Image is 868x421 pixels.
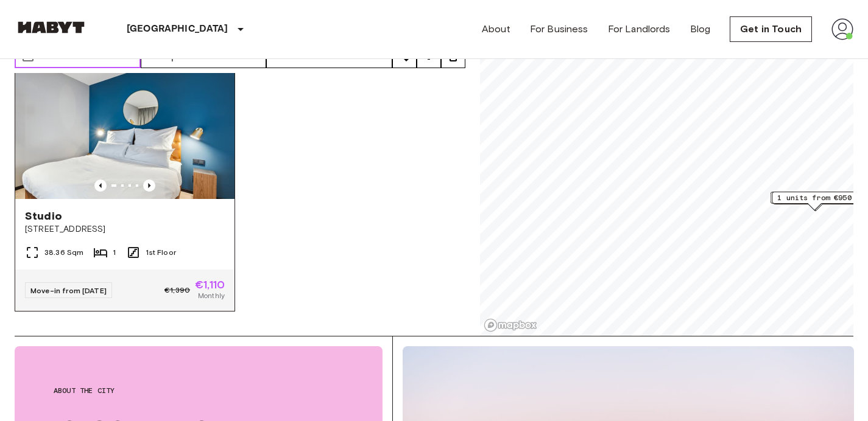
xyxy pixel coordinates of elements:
[771,192,860,211] div: Map marker
[30,286,107,295] span: Move-in from [DATE]
[44,247,83,258] span: 38.36 Sqm
[484,318,537,332] a: Mapbox logo
[94,179,107,192] button: Previous image
[482,22,510,37] a: About
[15,21,88,33] img: Habyt
[15,52,235,311] a: Marketing picture of unit DE-01-484-103-01Previous imagePrevious imageStudio[STREET_ADDRESS]38.36...
[25,209,62,223] span: Studio
[690,22,711,37] a: Blog
[777,192,852,203] span: 1 units from €950
[198,290,225,301] span: Monthly
[195,279,225,290] span: €1,110
[772,192,857,211] div: Map marker
[54,385,344,396] span: About the city
[730,16,812,42] a: Get in Touch
[164,285,190,296] span: €1,390
[113,247,116,258] span: 1
[146,247,176,258] span: 1st Floor
[143,179,155,192] button: Previous image
[530,22,588,37] a: For Business
[831,18,853,40] img: avatar
[15,53,235,199] img: Marketing picture of unit DE-01-484-103-01
[608,22,671,37] a: For Landlords
[25,223,225,235] span: [STREET_ADDRESS]
[127,22,228,37] p: [GEOGRAPHIC_DATA]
